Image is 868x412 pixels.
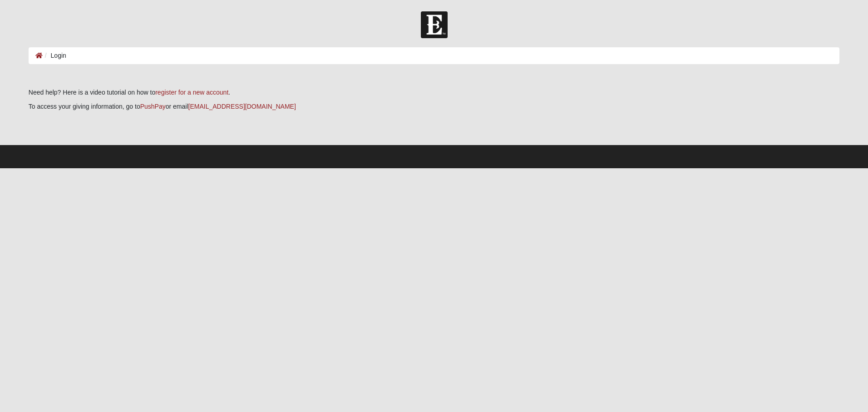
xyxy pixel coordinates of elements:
[43,51,66,60] li: Login
[29,88,839,97] p: Need help? Here is a video tutorial on how to .
[421,11,448,38] img: Church of Eleven22 Logo
[29,102,839,111] p: To access your giving information, go to or email
[155,89,228,96] a: register for a new account
[140,103,166,110] a: PushPay
[188,103,296,110] a: [EMAIL_ADDRESS][DOMAIN_NAME]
